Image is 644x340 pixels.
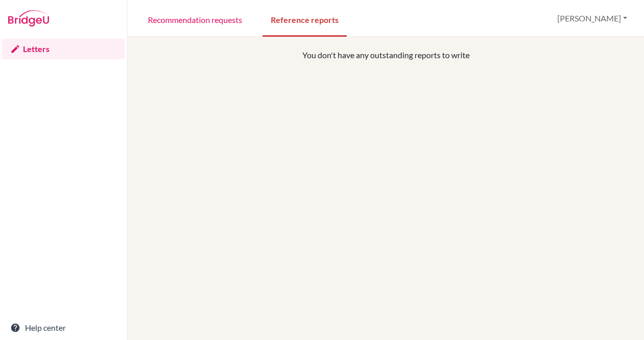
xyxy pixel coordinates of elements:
a: Recommendation requests [140,2,250,37]
button: [PERSON_NAME] [553,9,632,28]
a: Letters [2,39,125,59]
a: Reference reports [263,2,347,37]
img: Bridge-U [8,10,49,27]
a: Help center [2,318,125,338]
p: You don't have any outstanding reports to write [188,49,583,61]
